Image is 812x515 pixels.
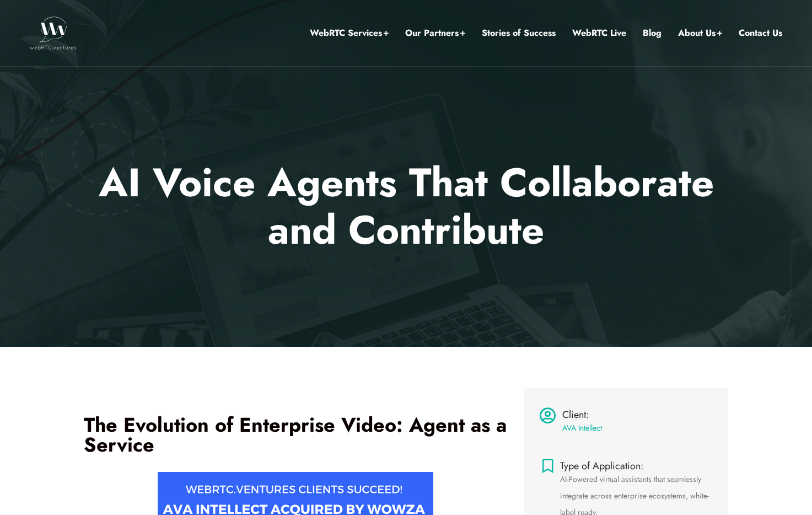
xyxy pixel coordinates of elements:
a: About Us [678,26,722,40]
h2: The Evolution of Enterprise Video: Agent as a Service [84,415,508,454]
p: AI Voice Agents That Collaborate and Contribute [83,159,729,254]
a: Our Partners [405,26,465,40]
a: WebRTC Live [572,26,626,40]
a: Contact Us [739,26,782,40]
a: AVA Intellect [562,422,602,433]
a: Blog [643,26,662,40]
img: WebRTC.ventures [30,17,77,50]
h4: Type of Application: [560,461,712,471]
a: WebRTC Services [310,26,389,40]
a: Stories of Success [482,26,556,40]
h4: Client: [562,410,712,420]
